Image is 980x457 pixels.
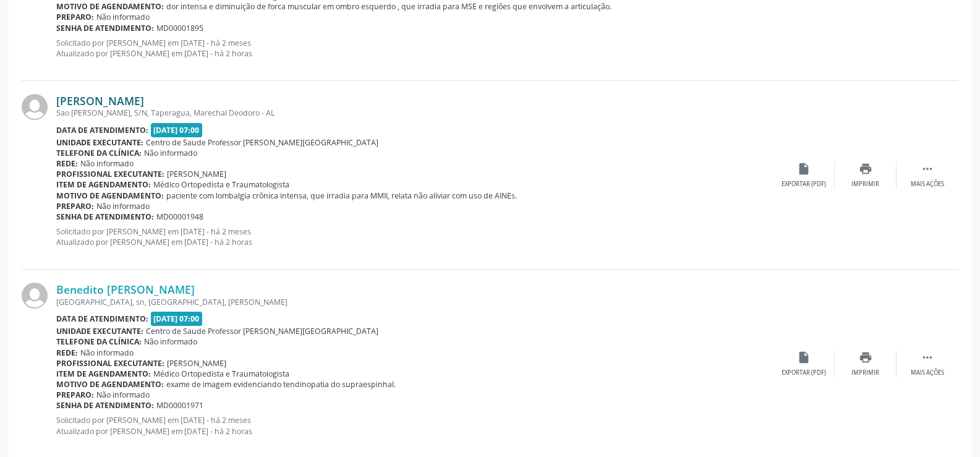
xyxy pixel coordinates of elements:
[911,180,944,189] div: Mais ações
[56,226,773,247] p: Solicitado por [PERSON_NAME] em [DATE] - há 2 meses Atualizado por [PERSON_NAME] em [DATE] - há 2...
[56,108,773,118] div: Sao [PERSON_NAME], S/N, Taperagua, Marechal Deodoro - AL
[56,137,143,148] b: Unidade executante:
[56,390,94,400] b: Preparo:
[921,351,934,364] i: 
[96,201,150,211] span: Não informado
[921,162,934,176] i: 
[56,190,164,201] b: Motivo de agendamento:
[166,379,396,390] span: exame de imagem evidenciando tendinopatia do supraespinhal.
[56,379,164,390] b: Motivo de agendamento:
[156,23,203,33] span: MD00001895
[151,123,203,137] span: [DATE] 07:00
[56,38,773,59] p: Solicitado por [PERSON_NAME] em [DATE] - há 2 meses Atualizado por [PERSON_NAME] em [DATE] - há 2...
[144,148,197,158] span: Não informado
[156,400,203,411] span: MD00001971
[146,137,378,148] span: Centro de Saude Professor [PERSON_NAME][GEOGRAPHIC_DATA]
[56,158,78,169] b: Rede:
[56,148,142,158] b: Telefone da clínica:
[859,351,872,364] i: print
[56,201,94,211] b: Preparo:
[56,348,78,358] b: Rede:
[797,162,811,176] i: insert_drive_file
[56,1,164,12] b: Motivo de agendamento:
[911,369,944,377] div: Mais ações
[167,358,226,369] span: [PERSON_NAME]
[851,369,879,377] div: Imprimir
[56,326,143,336] b: Unidade executante:
[782,369,826,377] div: Exportar (PDF)
[797,351,811,364] i: insert_drive_file
[153,369,289,379] span: Médico Ortopedista e Traumatologista
[56,23,154,33] b: Senha de atendimento:
[56,415,773,436] p: Solicitado por [PERSON_NAME] em [DATE] - há 2 meses Atualizado por [PERSON_NAME] em [DATE] - há 2...
[56,336,142,347] b: Telefone da clínica:
[80,158,134,169] span: Não informado
[146,326,378,336] span: Centro de Saude Professor [PERSON_NAME][GEOGRAPHIC_DATA]
[151,312,203,326] span: [DATE] 07:00
[56,283,195,296] a: Benedito [PERSON_NAME]
[56,211,154,222] b: Senha de atendimento:
[859,162,872,176] i: print
[153,179,289,190] span: Médico Ortopedista e Traumatologista
[851,180,879,189] div: Imprimir
[56,125,148,135] b: Data de atendimento:
[56,358,164,369] b: Profissional executante:
[167,169,226,179] span: [PERSON_NAME]
[56,169,164,179] b: Profissional executante:
[96,390,150,400] span: Não informado
[56,369,151,379] b: Item de agendamento:
[156,211,203,222] span: MD00001948
[56,179,151,190] b: Item de agendamento:
[56,12,94,22] b: Preparo:
[144,336,197,347] span: Não informado
[56,297,773,307] div: [GEOGRAPHIC_DATA], sn, [GEOGRAPHIC_DATA], [PERSON_NAME]
[166,190,517,201] span: paciente com lombalgia crônica intensa, que irradia para MMII, relata não aliviar com uso de AINEs.
[96,12,150,22] span: Não informado
[56,94,144,108] a: [PERSON_NAME]
[782,180,826,189] div: Exportar (PDF)
[22,94,48,120] img: img
[56,400,154,411] b: Senha de atendimento:
[166,1,611,12] span: dor intensa e diminuição de forca muscular em ombro esquerdo , que irradia para MSE e regiões que...
[22,283,48,309] img: img
[80,348,134,358] span: Não informado
[56,314,148,324] b: Data de atendimento:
